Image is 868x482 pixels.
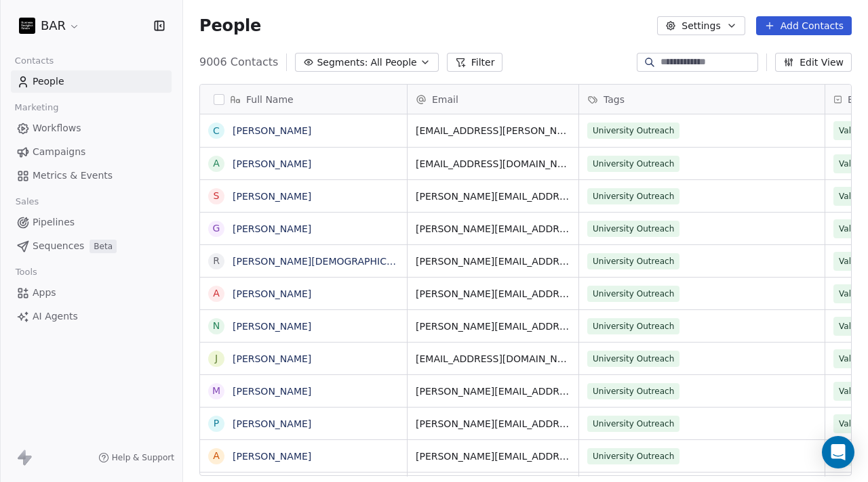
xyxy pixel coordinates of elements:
[416,417,570,431] span: [PERSON_NAME][EMAIL_ADDRESS][DOMAIN_NAME]
[199,16,261,36] span: People
[416,352,570,366] span: [EMAIL_ADDRESS][DOMAIN_NAME]
[33,74,64,89] span: People
[416,385,570,398] span: [PERSON_NAME][EMAIL_ADDRESS][DOMAIN_NAME]
[9,51,60,71] span: Contacts
[432,93,458,106] span: Email
[416,450,570,463] span: [PERSON_NAME][EMAIL_ADDRESS][PERSON_NAME][DOMAIN_NAME]
[839,222,859,236] span: Valid
[233,125,311,136] a: [PERSON_NAME]
[213,124,220,138] div: C
[587,318,679,334] span: University Outreach
[370,56,416,70] span: All People
[756,16,852,35] button: Add Contacts
[233,158,311,169] a: [PERSON_NAME]
[839,255,859,268] span: Valid
[199,54,278,70] span: 9006 Contacts
[98,452,174,463] a: Help & Support
[33,286,56,300] span: Apps
[213,449,220,463] div: A
[233,321,311,332] a: [PERSON_NAME]
[112,452,174,463] span: Help & Support
[839,124,859,137] span: Valid
[215,351,218,366] div: J
[839,287,859,301] span: Valid
[33,215,75,229] span: Pipelines
[587,123,679,139] span: University Outreach
[587,383,679,399] span: University Outreach
[11,282,172,304] a: Apps
[200,114,408,477] div: grid
[214,416,219,431] div: P
[213,319,220,333] div: N
[839,190,859,203] span: Valid
[213,156,220,171] div: A
[33,121,81,135] span: Workflows
[33,309,78,324] span: AI Agents
[657,16,745,35] button: Settings
[317,56,368,70] span: Segments:
[213,286,220,301] div: A
[408,85,578,114] div: Email
[587,351,679,367] span: University Outreach
[41,17,66,35] span: BAR
[587,156,679,172] span: University Outreach
[604,93,625,106] span: Tags
[839,157,859,171] span: Valid
[233,353,311,364] a: [PERSON_NAME]
[579,85,825,114] div: Tags
[587,188,679,204] span: University Outreach
[233,451,311,462] a: [PERSON_NAME]
[11,165,172,187] a: Metrics & Events
[9,97,64,118] span: Marketing
[212,384,220,398] div: M
[213,254,220,268] div: R
[233,418,311,429] a: [PERSON_NAME]
[447,53,503,72] button: Filter
[416,255,570,268] span: [PERSON_NAME][EMAIL_ADDRESS][DOMAIN_NAME]
[416,287,570,301] span: [PERSON_NAME][EMAIL_ADDRESS][DOMAIN_NAME]
[587,286,679,302] span: University Outreach
[200,85,407,114] div: Full Name
[587,221,679,237] span: University Outreach
[213,221,220,236] div: G
[33,169,113,183] span: Metrics & Events
[822,436,854,468] div: Open Intercom Messenger
[839,417,859,431] span: Valid
[214,189,220,203] div: S
[775,53,852,72] button: Edit View
[416,190,570,203] span: [PERSON_NAME][EMAIL_ADDRESS][DOMAIN_NAME]
[839,352,859,366] span: Valid
[839,320,859,333] span: Valid
[587,253,679,269] span: University Outreach
[33,239,84,253] span: Sequences
[416,320,570,333] span: [PERSON_NAME][EMAIL_ADDRESS][DOMAIN_NAME]
[90,240,117,253] span: Beta
[233,386,311,397] a: [PERSON_NAME]
[11,235,172,257] a: SequencesBeta
[9,262,43,282] span: Tools
[233,223,311,234] a: [PERSON_NAME]
[416,124,570,137] span: [EMAIL_ADDRESS][PERSON_NAME][DOMAIN_NAME]
[11,141,172,163] a: Campaigns
[233,191,311,202] a: [PERSON_NAME]
[9,192,45,212] span: Sales
[416,222,570,236] span: [PERSON_NAME][EMAIL_ADDRESS][DOMAIN_NAME]
[246,93,294,106] span: Full Name
[11,117,172,139] a: Workflows
[839,385,859,398] span: Valid
[11,70,172,93] a: People
[16,14,83,37] button: BAR
[233,288,311,299] a: [PERSON_NAME]
[11,211,172,234] a: Pipelines
[587,448,679,464] span: University Outreach
[416,157,570,171] span: [EMAIL_ADDRESS][DOMAIN_NAME]
[11,305,172,328] a: AI Agents
[587,416,679,432] span: University Outreach
[233,256,419,267] a: [PERSON_NAME][DEMOGRAPHIC_DATA]
[19,18,35,34] img: bar1.webp
[33,145,85,159] span: Campaigns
